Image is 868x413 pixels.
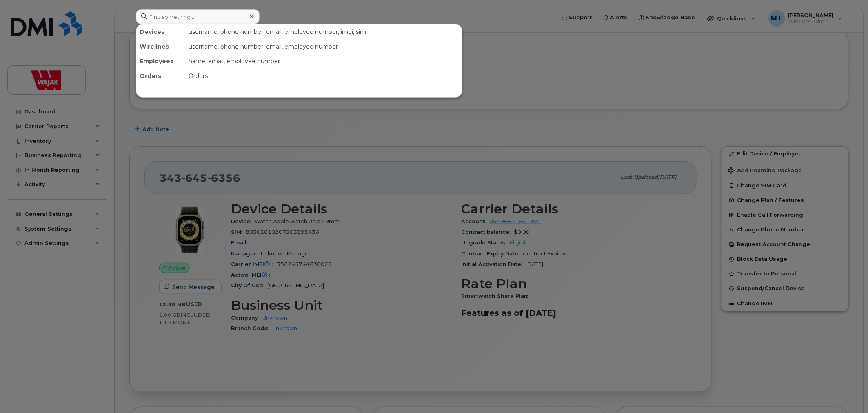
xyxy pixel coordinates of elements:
div: Orders [185,69,462,83]
div: name, email, employee number [185,54,462,69]
div: Orders [136,69,185,83]
input: Find something... [136,9,260,24]
div: username, phone number, email, employee number, imei, sim [185,24,462,39]
div: username, phone number, email, employee number [185,39,462,54]
div: Wirelines [136,39,185,54]
div: Employees [136,54,185,69]
div: Devices [136,24,185,39]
